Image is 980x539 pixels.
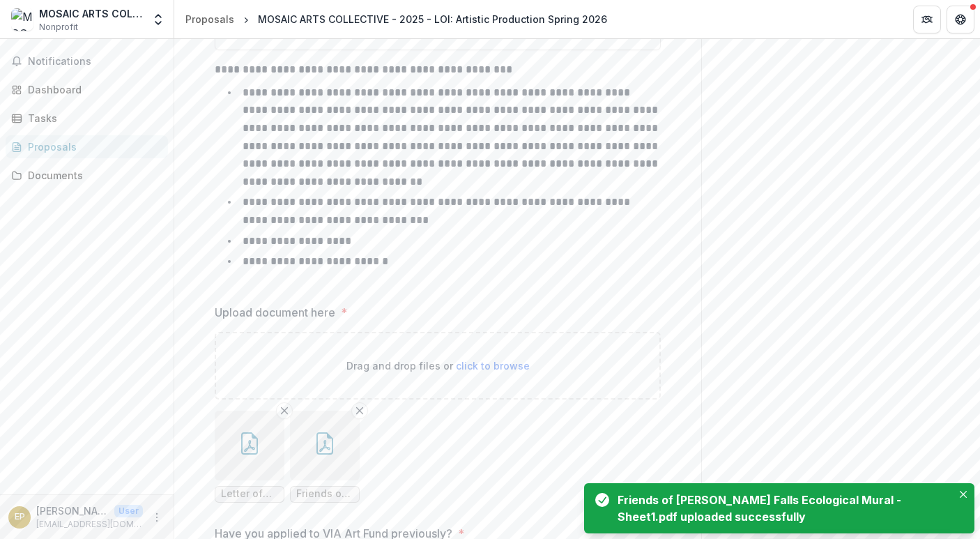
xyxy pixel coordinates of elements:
span: Letter of Interest VIA Art Fund (1).pdf [221,488,278,500]
p: Upload document here [215,304,335,321]
a: Documents [6,164,168,187]
div: Friends of [PERSON_NAME] Falls Ecological Mural - Sheet1.pdf uploaded successfully [618,492,947,525]
p: [PERSON_NAME] [36,503,109,518]
a: Proposals [180,9,240,29]
div: Proposals [185,12,234,26]
div: Remove FileLetter of Interest VIA Art Fund (1).pdf [215,411,284,503]
div: MOSAIC ARTS COLLECTIVE [39,6,143,21]
div: Proposals [28,139,157,154]
button: Open entity switcher [148,6,168,33]
button: Remove File [276,402,293,419]
span: Notifications [28,56,162,68]
p: Drag and drop files or [346,358,530,373]
div: Documents [28,168,157,183]
div: Notifications-bottom-right [579,478,980,539]
span: Friends of [PERSON_NAME] Falls Ecological Mural - Sheet1.pdf [296,488,353,500]
div: MOSAIC ARTS COLLECTIVE - 2025 - LOI: Artistic Production Spring 2026 [258,12,607,26]
span: Nonprofit [39,21,78,33]
img: MOSAIC ARTS COLLECTIVE [11,8,33,31]
a: Proposals [6,135,168,158]
div: Tasks [28,111,157,126]
button: Partners [913,6,941,33]
a: Tasks [6,107,168,130]
div: Elizabeth Pieroni [15,513,25,522]
button: Remove File [351,402,368,419]
button: Close [955,486,972,503]
button: More [148,509,165,526]
div: Dashboard [28,82,157,97]
a: Dashboard [6,78,168,101]
button: Get Help [947,6,974,33]
span: click to browse [456,360,530,372]
nav: breadcrumb [180,9,613,29]
p: [EMAIL_ADDRESS][DOMAIN_NAME] [36,518,143,531]
div: Remove FileFriends of [PERSON_NAME] Falls Ecological Mural - Sheet1.pdf [290,411,360,503]
button: Notifications [6,50,168,73]
p: User [114,505,143,517]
